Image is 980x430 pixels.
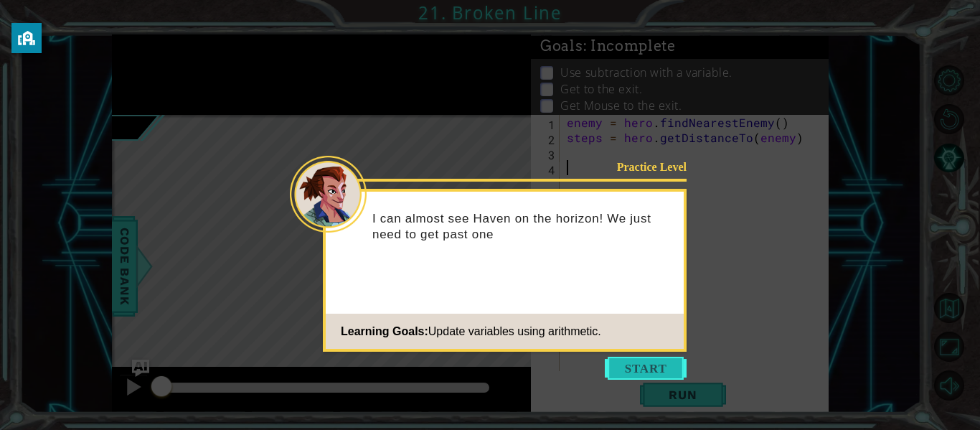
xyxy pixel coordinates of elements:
p: I can almost see Haven on the horizon! We just need to get past one [372,211,674,243]
button: Start [605,357,687,380]
span: Learning Goals: [341,325,428,337]
span: Update variables using arithmetic. [428,325,601,337]
div: Practice Level [595,159,687,174]
button: privacy banner [11,23,42,53]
